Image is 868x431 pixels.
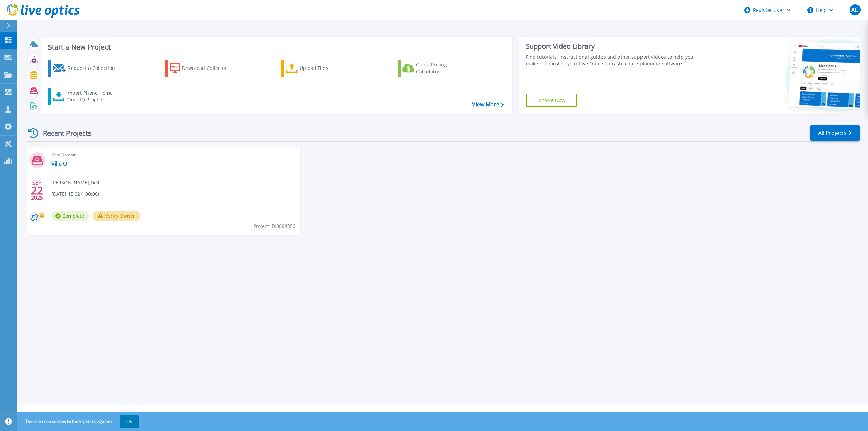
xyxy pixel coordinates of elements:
[281,60,357,77] a: Upload Files
[48,60,124,77] a: Request a Collection
[182,61,236,75] div: Download Collector
[31,178,43,203] div: SEP 2025
[31,188,43,193] span: 22
[526,54,702,67] div: Find tutorials, instructional guides and other support videos to help you make the most of your L...
[300,61,354,75] div: Upload Files
[526,42,702,51] div: Support Video Library
[51,160,67,167] a: Ville O
[398,60,473,77] a: Cloud Pricing Calculator
[19,415,139,428] span: This site uses cookies to track your navigation.
[51,211,89,221] span: Complete
[526,94,577,107] a: Explore Now!
[253,222,295,230] span: Project ID: 3064350
[51,151,296,159] span: Data Domain
[51,190,99,198] span: [DATE] 15:02 (+00:00)
[120,415,139,428] button: OK
[66,90,119,103] div: Import Phone Home CloudIQ Project
[48,43,504,51] h3: Start a New Project
[93,211,140,221] button: Verify Owner
[51,179,99,187] span: [PERSON_NAME] , Dell
[810,125,860,141] a: All Projects
[67,61,122,75] div: Request a Collection
[416,61,470,75] div: Cloud Pricing Calculator
[472,101,504,108] a: View More
[26,125,101,141] div: Recent Projects
[851,7,858,13] span: AC
[165,60,240,77] a: Download Collector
